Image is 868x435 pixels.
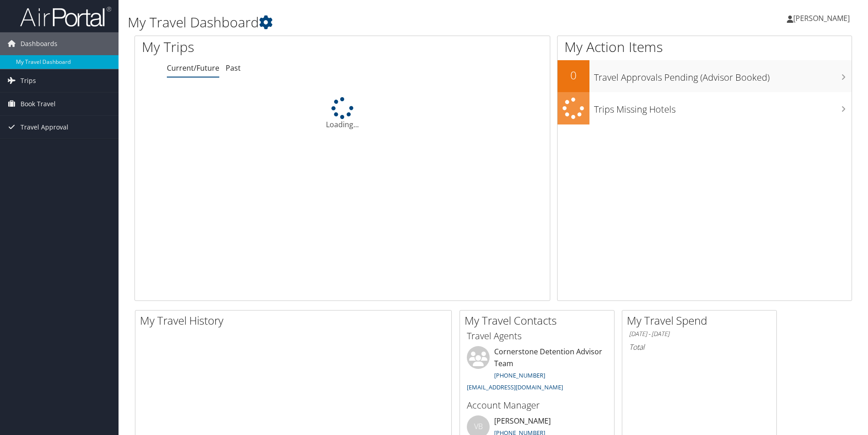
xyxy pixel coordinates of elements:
[226,63,241,73] a: Past
[142,37,370,57] h1: My Trips
[627,313,776,328] h2: My Travel Spend
[558,92,852,124] a: Trips Missing Hotels
[20,6,111,27] img: airportal-logo.png
[21,69,36,92] span: Trips
[558,60,852,92] a: 0Travel Approvals Pending (Advisor Booked)
[465,313,614,328] h2: My Travel Contacts
[462,346,612,395] li: Cornerstone Detention Advisor Team
[140,313,451,328] h2: My Travel History
[629,342,770,352] h6: Total
[594,67,852,84] h3: Travel Approvals Pending (Advisor Booked)
[558,37,852,57] h1: My Action Items
[128,13,615,32] h1: My Travel Dashboard
[167,63,219,73] a: Current/Future
[594,98,852,116] h3: Trips Missing Hotels
[467,399,607,412] h3: Account Manager
[558,67,589,83] h2: 0
[21,116,68,139] span: Travel Approval
[21,32,57,55] span: Dashboards
[787,5,859,32] a: [PERSON_NAME]
[135,97,550,130] div: Loading...
[467,330,607,342] h3: Travel Agents
[793,13,850,23] span: [PERSON_NAME]
[629,330,770,338] h6: [DATE] - [DATE]
[467,383,563,391] a: [EMAIL_ADDRESS][DOMAIN_NAME]
[21,93,56,115] span: Book Travel
[494,371,545,379] a: [PHONE_NUMBER]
